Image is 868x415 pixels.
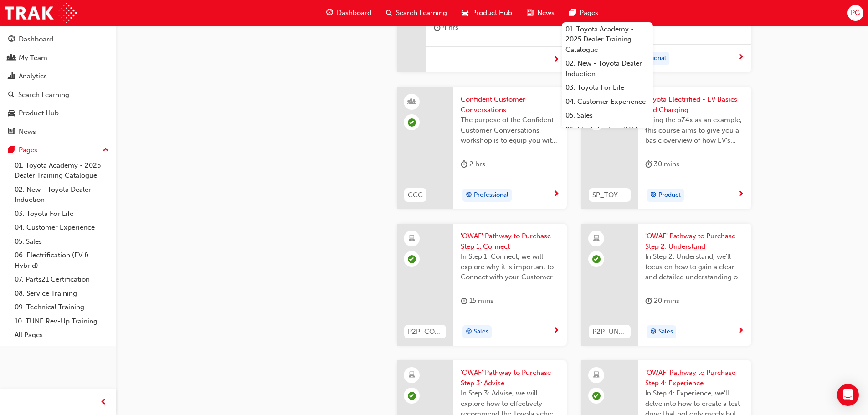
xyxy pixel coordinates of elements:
span: Professional [474,190,508,200]
span: search-icon [8,91,15,99]
a: 06. Electrification (EV & Hybrid) [11,248,113,272]
span: learningResourceType_ELEARNING-icon [409,233,415,245]
span: pages-icon [8,146,15,154]
span: Using the bZ4x as an example, this course aims to give you a basic overview of how EV's work, how... [645,115,744,146]
span: learningResourceType_INSTRUCTOR_LED-icon [409,96,415,108]
a: 08. Service Training [11,287,113,301]
span: next-icon [553,327,560,335]
a: Dashboard [4,31,113,48]
span: learningRecordVerb_ATTEND-icon [408,118,416,127]
span: learningRecordVerb_PASS-icon [592,392,601,400]
span: Product Hub [472,8,512,18]
span: target-icon [650,326,657,338]
span: guage-icon [326,7,333,19]
button: Pages [4,142,113,159]
span: Toyota Electrified - EV Basics and Charging [645,94,744,115]
span: 'OWAF' Pathway to Purchase - Step 3: Advise [461,368,560,388]
span: target-icon [466,190,472,201]
div: 30 mins [645,159,679,170]
a: SP_TOYBEVBASICS_ELToyota Electrified - EV Basics and ChargingUsing the bZ4x as an example, this c... [581,87,751,209]
a: 05. Sales [11,235,113,249]
a: News [4,123,113,140]
span: In Step 1: Connect, we will explore why it is important to Connect with your Customers, the conse... [461,251,560,282]
span: next-icon [553,56,560,64]
span: SP_TOYBEVBASICS_EL [592,190,627,200]
span: P2P_CONNECT_1024 [408,327,442,337]
span: Sales [474,327,488,337]
span: 'OWAF' Pathway to Purchase - Step 1: Connect [461,231,560,251]
a: car-iconProduct Hub [454,4,519,22]
span: CCC [408,190,423,200]
a: 09. Technical Training [11,300,113,314]
span: 'OWAF' Pathway to Purchase - Step 2: Understand [645,231,744,251]
span: learningRecordVerb_PASS-icon [408,255,416,263]
div: Dashboard [19,34,53,45]
a: pages-iconPages [562,4,606,22]
span: duration-icon [645,159,652,170]
div: Pages [19,145,37,155]
span: next-icon [737,54,744,62]
span: P2P_UNDERST_1024 [592,327,627,337]
span: Pages [580,8,598,18]
span: learningResourceType_ELEARNING-icon [593,369,600,381]
button: PG [847,5,863,21]
a: 03. Toyota For Life [562,81,653,95]
span: prev-icon [100,397,107,408]
a: 05. Sales [562,108,653,123]
a: 04. Customer Experience [11,220,113,235]
span: pages-icon [569,7,576,19]
span: duration-icon [461,159,467,170]
button: DashboardMy TeamAnalyticsSearch LearningProduct HubNews [4,29,113,142]
span: duration-icon [461,295,467,307]
a: 01. Toyota Academy - 2025 Dealer Training Catalogue [11,159,113,183]
span: guage-icon [8,36,15,44]
a: 06. Electrification (EV & Hybrid) [562,123,653,147]
a: 02. New - Toyota Dealer Induction [562,56,653,81]
span: Dashboard [337,8,371,18]
span: car-icon [8,109,15,118]
span: learningRecordVerb_PASS-icon [592,255,601,263]
div: Search Learning [18,90,69,100]
span: next-icon [737,190,744,199]
span: news-icon [527,7,534,19]
div: 15 mins [461,295,493,307]
span: Product [658,190,681,200]
span: learningRecordVerb_PASS-icon [408,392,416,400]
span: learningResourceType_ELEARNING-icon [409,369,415,381]
a: CCCConfident Customer ConversationsThe purpose of the Confident Customer Conversations workshop i... [397,87,567,209]
div: News [19,127,36,137]
span: duration-icon [434,22,441,33]
div: Open Intercom Messenger [837,384,859,406]
a: Analytics [4,68,113,85]
img: Trak [5,3,77,23]
a: 02. New - Toyota Dealer Induction [11,183,113,207]
span: 'OWAF' Pathway to Purchase - Step 4: Experience [645,368,744,388]
span: Sales [658,327,673,337]
div: 20 mins [645,295,679,307]
div: 4 hrs [434,22,458,33]
span: news-icon [8,128,15,136]
div: 2 hrs [461,159,485,170]
a: 10. TUNE Rev-Up Training [11,314,113,328]
span: next-icon [737,327,744,335]
span: Search Learning [396,8,447,18]
div: My Team [19,53,47,63]
span: The purpose of the Confident Customer Conversations workshop is to equip you with tools to commun... [461,115,560,146]
span: In Step 2: Understand, we'll focus on how to gain a clear and detailed understanding of what our ... [645,251,744,282]
span: PG [851,8,860,18]
a: P2P_CONNECT_1024'OWAF' Pathway to Purchase - Step 1: ConnectIn Step 1: Connect, we will explore w... [397,224,567,346]
span: chart-icon [8,72,15,81]
span: target-icon [466,326,472,338]
a: 07. Parts21 Certification [11,272,113,287]
span: up-icon [103,144,109,156]
a: search-iconSearch Learning [379,4,454,22]
div: Product Hub [19,108,59,118]
span: learningResourceType_ELEARNING-icon [593,233,600,245]
a: All Pages [11,328,113,342]
a: news-iconNews [519,4,562,22]
span: News [537,8,555,18]
a: 01. Toyota Academy - 2025 Dealer Training Catalogue [562,22,653,57]
span: search-icon [386,7,392,19]
span: target-icon [650,190,657,201]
